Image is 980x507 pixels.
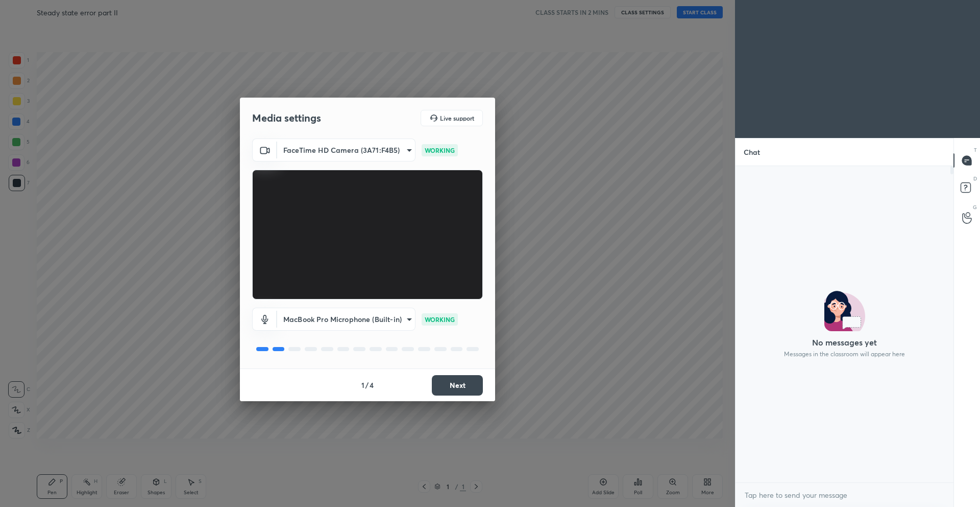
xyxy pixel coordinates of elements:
div: FaceTime HD Camera (3A71:F4B5) [277,139,415,162]
p: WORKING [425,315,455,324]
h5: Live support [440,115,474,121]
h4: 4 [370,380,374,390]
p: G [973,203,977,211]
p: Chat [736,139,768,166]
div: FaceTime HD Camera (3A71:F4B5) [277,308,415,331]
p: T [974,146,977,154]
p: D [973,175,977,182]
button: Next [432,375,483,396]
h4: 1 [361,380,364,390]
p: WORKING [425,146,455,155]
h2: Media settings [252,111,321,125]
h4: / [365,380,369,390]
